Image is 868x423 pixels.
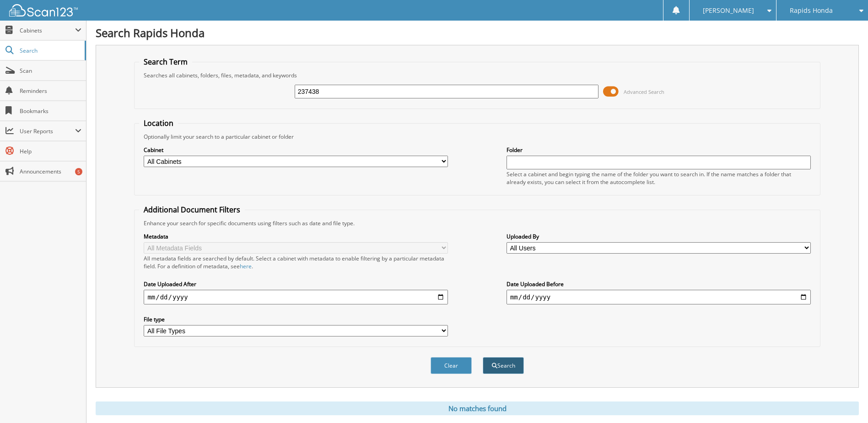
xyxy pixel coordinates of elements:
legend: Search Term [139,57,192,67]
span: Advanced Search [624,88,664,95]
label: Folder [507,146,811,154]
label: Cabinet [144,146,448,154]
span: Help [20,147,81,155]
span: Bookmarks [20,107,81,115]
div: No matches found [96,401,859,415]
img: scan123-logo-white.svg [9,4,78,16]
button: Search [483,357,524,374]
legend: Location [139,118,178,128]
div: Optionally limit your search to a particular cabinet or folder [139,133,815,141]
span: Search [20,47,80,54]
input: start [144,290,448,304]
span: [PERSON_NAME] [703,8,754,13]
a: here [240,262,252,270]
label: Date Uploaded After [144,280,448,288]
input: end [507,290,811,304]
label: Uploaded By [507,233,811,240]
div: Select a cabinet and begin typing the name of the folder you want to search in. If the name match... [507,170,811,186]
iframe: Chat Widget [822,379,868,423]
span: Cabinets [20,27,75,34]
span: Announcements [20,168,81,175]
div: Enhance your search for specific documents using filters such as date and file type. [139,219,815,227]
span: User Reports [20,127,75,135]
span: Reminders [20,87,81,95]
label: Date Uploaded Before [507,280,811,288]
label: File type [144,315,448,323]
h1: Search Rapids Honda [96,25,859,40]
div: 5 [75,168,82,175]
span: Rapids Honda [790,8,833,13]
div: All metadata fields are searched by default. Select a cabinet with metadata to enable filtering b... [144,255,448,270]
button: Clear [431,357,472,374]
label: Metadata [144,233,448,240]
legend: Additional Document Filters [139,205,245,215]
div: Searches all cabinets, folders, files, metadata, and keywords [139,71,815,79]
span: Scan [20,67,81,75]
